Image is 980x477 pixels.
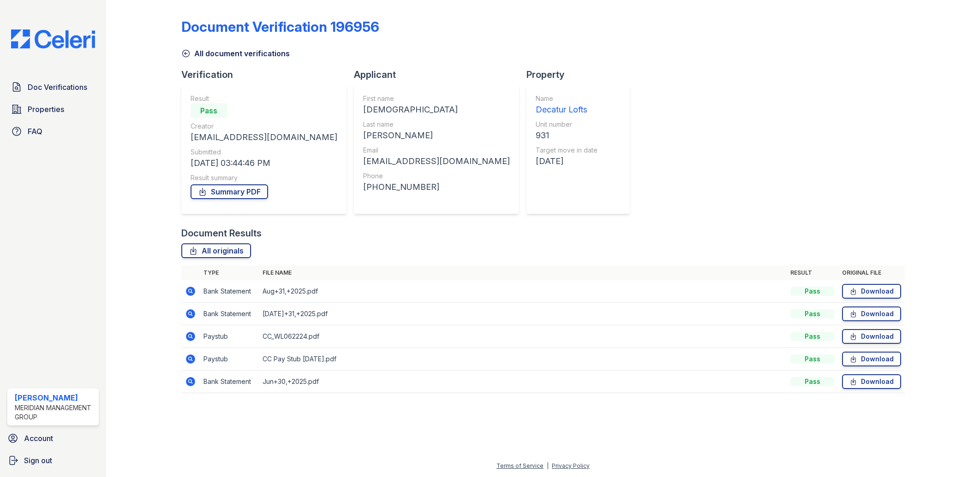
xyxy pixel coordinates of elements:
[259,348,787,371] td: CC Pay Stub [DATE].pdf
[28,126,42,137] span: FAQ
[363,103,510,116] div: [DEMOGRAPHIC_DATA]
[790,287,835,296] div: Pass
[7,100,99,118] a: Properties
[181,227,262,240] div: Document Results
[191,122,337,131] div: Creator
[838,265,905,280] th: Original file
[536,129,598,142] div: 931
[790,309,835,318] div: Pass
[552,462,590,469] a: Privacy Policy
[24,455,52,466] span: Sign out
[191,147,337,157] div: Submitted
[536,103,598,116] div: Decatur Lofts
[496,462,544,469] a: Terms of Service
[4,29,102,48] img: CE_Logo_Blue-a8612792a0a2168367f1c8372b55b34899dd931a85d93a1a3d3e32e68fde9ad4.png
[842,306,901,321] a: Download
[200,280,259,303] td: Bank Statement
[7,122,99,141] a: FAQ
[15,403,95,422] div: Meridian Management Group
[536,155,598,168] div: [DATE]
[4,429,102,448] a: Account
[790,332,835,341] div: Pass
[259,371,787,393] td: Jun+30,+2025.pdf
[181,68,354,81] div: Verification
[7,78,99,96] a: Doc Verifications
[526,68,637,81] div: Property
[547,462,549,469] div: |
[191,131,337,144] div: [EMAIL_ADDRESS][DOMAIN_NAME]
[200,303,259,325] td: Bank Statement
[259,280,787,303] td: Aug+31,+2025.pdf
[181,243,251,258] a: All originals
[181,48,290,59] a: All document verifications
[842,374,901,389] a: Download
[200,371,259,393] td: Bank Statement
[191,173,337,183] div: Result summary
[259,265,787,280] th: File name
[536,94,598,103] div: Name
[191,184,268,199] a: Summary PDF
[259,303,787,325] td: [DATE]+31,+2025.pdf
[363,171,510,181] div: Phone
[363,155,510,168] div: [EMAIL_ADDRESS][DOMAIN_NAME]
[200,265,259,280] th: Type
[842,329,901,344] a: Download
[536,94,598,116] a: Name Decatur Lofts
[200,325,259,348] td: Paystub
[28,104,64,115] span: Properties
[191,94,337,103] div: Result
[259,325,787,348] td: CC_WL062224.pdf
[363,120,510,129] div: Last name
[28,82,87,93] span: Doc Verifications
[842,352,901,366] a: Download
[191,157,337,170] div: [DATE] 03:44:46 PM
[787,265,838,280] th: Result
[15,392,95,403] div: [PERSON_NAME]
[4,451,102,470] a: Sign out
[363,181,510,194] div: [PHONE_NUMBER]
[790,354,835,364] div: Pass
[842,284,901,299] a: Download
[363,94,510,103] div: First name
[354,68,526,81] div: Applicant
[181,18,379,35] div: Document Verification 196956
[24,433,53,444] span: Account
[191,103,227,118] div: Pass
[363,129,510,142] div: [PERSON_NAME]
[363,146,510,155] div: Email
[200,348,259,371] td: Paystub
[536,146,598,155] div: Target move in date
[536,120,598,129] div: Unit number
[790,377,835,386] div: Pass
